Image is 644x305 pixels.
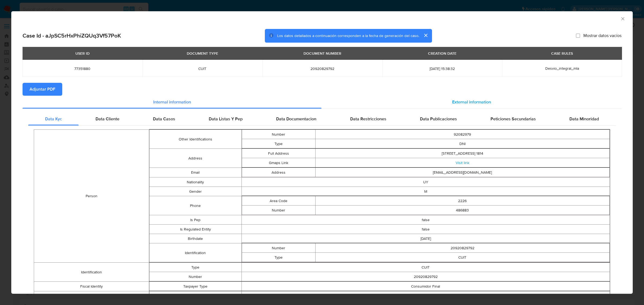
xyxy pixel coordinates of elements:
[576,34,580,38] input: Mostrar datos vacíos
[241,263,610,272] td: CUIT
[149,130,241,149] td: Other Identifications
[456,160,469,165] a: Visit link
[425,49,460,58] div: CREATION DATE
[583,33,621,38] span: Mostrar datos vacíos
[34,263,149,282] td: Identification
[149,215,241,225] td: Is Pep
[28,113,616,125] div: Detailed internal info
[153,116,175,122] span: Data Casos
[45,116,62,122] span: Data Kyc
[242,206,315,215] td: Number
[242,253,315,262] td: Type
[242,168,315,177] td: Address
[620,16,625,21] button: Cerrar ventana
[241,215,610,225] td: false
[149,282,241,291] td: Taxpayer Type
[315,168,609,177] td: [EMAIL_ADDRESS][DOMAIN_NAME]
[149,187,241,196] td: Gender
[149,196,241,215] td: Phone
[300,49,345,58] div: DOCUMENT NUMBER
[315,196,609,206] td: 2226
[452,99,491,105] span: External information
[276,116,316,122] span: Data Documentacion
[241,291,610,301] td: [PERSON_NAME]
[242,243,315,253] td: Number
[315,253,609,262] td: CUIT
[241,234,610,243] td: [DATE]
[242,149,315,158] td: Full Address
[315,243,609,253] td: 20920829792
[149,177,241,187] td: Nationality
[149,263,241,272] td: Type
[149,66,256,71] span: CUIT
[242,130,315,139] td: Number
[11,11,633,294] div: closure-recommendation-modal
[23,96,621,109] div: Detailed info
[241,225,610,234] td: false
[34,282,149,291] td: Fiscal Identity
[241,187,610,196] td: M
[209,116,243,122] span: Data Listas Y Pep
[350,116,386,122] span: Data Restricciones
[269,66,376,71] span: 20920829792
[184,49,221,58] div: DOCUMENT TYPE
[23,83,62,96] button: Adjuntar PDF
[315,130,609,139] td: 92082979
[149,243,241,262] td: Identification
[242,158,315,168] td: Gmaps Link
[389,66,496,71] span: [DATE] 15:38:32
[149,272,241,281] td: Number
[149,168,241,177] td: Email
[30,83,55,95] span: Adjuntar PDF
[420,116,457,122] span: Data Publicaciones
[277,33,419,38] span: Los datos detallados a continuación corresponden a la fecha de generación del caso.
[149,225,241,234] td: Is Regulated Entity
[241,272,610,281] td: 20920829792
[315,139,609,148] td: DNI
[491,116,536,122] span: Peticiones Secundarias
[153,99,191,105] span: Internal information
[548,49,576,58] div: CASE RULES
[545,66,579,71] span: Desvio_integral_mla
[96,116,119,122] span: Data Cliente
[569,116,599,122] span: Data Minoridad
[315,206,609,215] td: 486883
[34,130,149,263] td: Person
[419,29,432,42] button: cerrar
[149,234,241,243] td: Birthdate
[241,177,610,187] td: UY
[23,32,121,39] h2: Case Id - aJpSC5rHxPhiZQUq3Vf57PoK
[149,149,241,168] td: Address
[72,49,93,58] div: USER ID
[241,282,610,291] td: Consumidor Final
[242,139,315,148] td: Type
[242,196,315,206] td: Area Code
[149,291,241,301] td: Preferred Full
[315,149,609,158] td: [STREET_ADDRESS] 1814
[29,66,136,71] span: 77351880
